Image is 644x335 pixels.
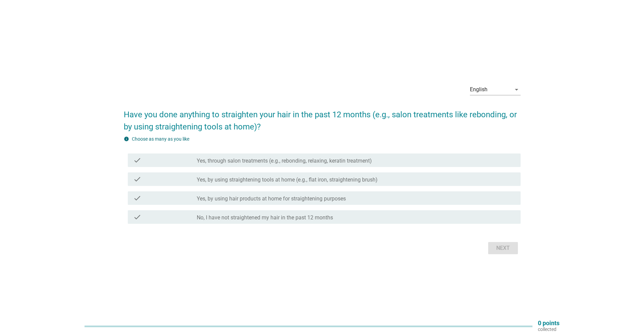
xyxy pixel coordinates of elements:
[197,176,378,183] label: Yes, by using straightening tools at home (e.g., flat iron, straightening brush)
[197,195,346,202] label: Yes, by using hair products at home for straightening purposes
[124,136,129,142] i: info
[512,86,521,94] i: arrow_drop_down
[133,213,141,221] i: check
[133,175,141,183] i: check
[133,194,141,202] i: check
[132,136,189,142] label: Choose as many as you like
[197,158,372,164] label: Yes, through salon treatments (e.g., rebonding, relaxing, keratin treatment)
[197,214,333,221] label: No, I have not straightened my hair in the past 12 months
[538,320,559,326] p: 0 points
[470,87,487,93] div: English
[133,156,141,164] i: check
[538,326,559,332] p: collected
[124,102,521,133] h2: Have you done anything to straighten your hair in the past 12 months (e.g., salon treatments like...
